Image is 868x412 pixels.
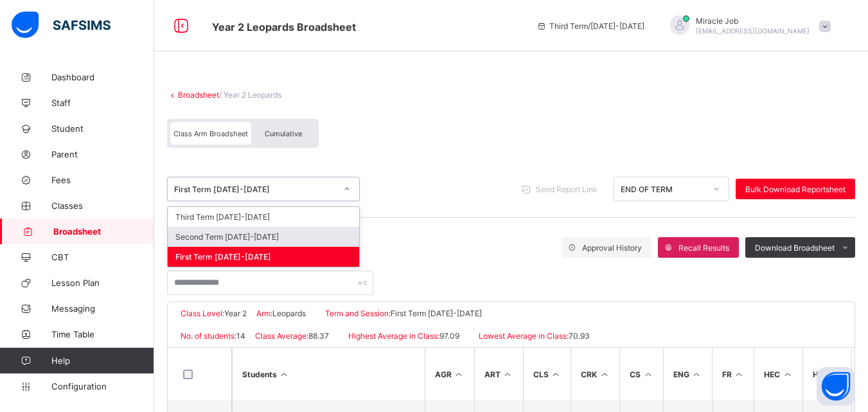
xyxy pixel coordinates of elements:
span: 70.93 [569,331,590,341]
span: Configuration [51,381,154,391]
span: Leopards [272,309,306,318]
th: HED [802,348,851,400]
i: Sort in Ascending Order [599,370,610,379]
div: END OF TERM [621,184,705,194]
i: Sort Ascending [279,370,290,379]
th: CLS [523,348,571,400]
span: Dashboard [51,72,154,82]
th: FR [712,348,754,400]
span: Class Level: [181,309,224,318]
span: Approval History [582,243,642,253]
span: No. of students: [181,331,236,341]
button: Open asap [817,367,855,406]
span: Recall Results [678,243,729,253]
span: [EMAIL_ADDRESS][DOMAIN_NAME] [696,27,810,35]
th: HEC [754,348,802,400]
span: Student [51,123,154,134]
span: 88.37 [308,331,329,341]
span: 14 [236,331,245,341]
th: ENG [663,348,712,400]
th: CS [619,348,663,400]
span: Parent [51,149,154,159]
span: Miracle Job [696,16,810,26]
th: AGR [425,348,474,400]
th: CRK [571,348,619,400]
span: Class Arm Broadsheet [173,129,248,138]
span: session/term information [536,21,644,31]
div: Second Term [DATE]-[DATE] [168,227,359,247]
th: ART [474,348,523,400]
span: 97.09 [439,331,459,341]
span: Class Arm Broadsheet [212,21,356,33]
th: Students [232,348,425,400]
span: Term and Session: [325,309,391,318]
span: Broadsheet [53,226,154,237]
span: CBT [51,252,154,262]
i: Sort in Ascending Order [782,370,793,379]
i: Sort in Ascending Order [502,370,513,379]
span: Arm: [256,309,272,318]
i: Sort in Ascending Order [551,370,562,379]
span: Cumulative [265,129,302,138]
span: First Term [DATE]-[DATE] [391,309,482,318]
span: Send Report Link [536,184,598,194]
i: Sort in Ascending Order [691,370,702,379]
i: Sort in Ascending Order [734,370,745,379]
span: Bulk Download Reportsheet [745,184,846,194]
div: Third Term [DATE]-[DATE] [168,207,359,227]
div: First Term [DATE]-[DATE] [168,247,359,267]
div: MiracleJob [657,15,837,37]
span: Time Table [51,329,154,339]
span: Year 2 [224,309,247,318]
span: Staff [51,98,154,108]
span: Lesson Plan [51,278,154,288]
span: Classes [51,201,154,211]
a: Broadsheet [178,90,219,100]
span: Help [51,355,154,366]
span: Lowest Average in Class: [479,331,569,341]
span: Highest Average in Class: [348,331,439,341]
i: Sort in Ascending Order [642,370,653,379]
div: First Term [DATE]-[DATE] [174,184,336,194]
i: Sort in Ascending Order [454,370,465,379]
span: Download Broadsheet [755,243,835,253]
span: Messaging [51,303,154,314]
span: Fees [51,175,154,185]
img: safsims [12,12,111,39]
span: / Year 2 Leopards [219,90,281,100]
span: Class Average: [255,331,308,341]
